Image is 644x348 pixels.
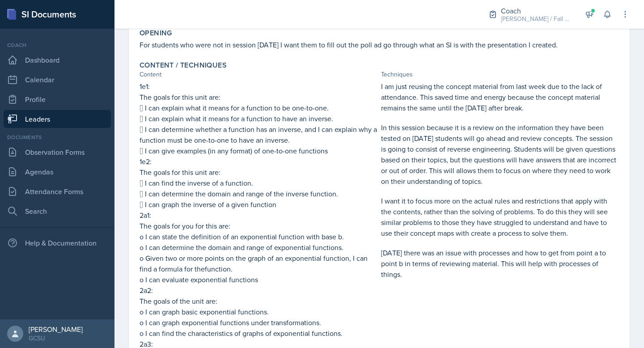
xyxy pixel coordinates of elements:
[4,163,111,181] a: Agendas
[140,328,377,339] p: o I can find the characteristics of graphs of exponential functions.
[140,156,377,167] p: 1e2:
[140,29,172,38] label: Opening
[4,71,111,89] a: Calendar
[140,124,377,145] p:  I can determine whether a function has an inverse, and I can explain why a function must be one...
[4,133,111,141] div: Documents
[29,334,83,343] div: GCSU
[4,143,111,161] a: Observation Forms
[140,210,377,221] p: 2a1:
[501,5,572,16] div: Coach
[140,145,377,156] p:  I can give examples (in any format) of one-to-one functions
[140,274,377,285] p: o I can evaluate exponential functions
[140,199,377,210] p:  I can graph the inverse of a given function
[140,285,377,296] p: 2a2:
[381,122,619,187] p: In this session because it is a review on the information they have been tested on [DATE] student...
[140,317,377,328] p: o I can graph exponential functions under transformations.
[4,182,111,200] a: Attendance Forms
[4,234,111,252] div: Help & Documentation
[140,296,377,306] p: The goals of the unit are:
[4,90,111,108] a: Profile
[381,81,619,113] p: I am just reusing the concept material from last week due to the lack of attendance. This saved t...
[140,61,227,70] label: Content / Techniques
[381,195,619,238] p: I want it to focus more on the actual rules and restrictions that apply with the contents, rather...
[140,70,377,79] div: Content
[29,325,83,334] div: [PERSON_NAME]
[140,306,377,317] p: o I can graph basic exponential functions.
[140,113,377,124] p:  I can explain what it means for a function to have an inverse.
[381,70,619,79] div: Techniques
[4,51,111,69] a: Dashboard
[381,247,619,280] p: [DATE] there was an issue with processes and how to get from point a to point b in terms of revie...
[501,14,572,24] div: [PERSON_NAME] / Fall 2025
[140,81,377,92] p: 1e1:
[140,39,619,50] p: For students who were not in session [DATE] I want them to fill out the poll ad go through what a...
[140,92,377,102] p: The goals for this unit are:
[140,253,377,274] p: o Given two or more points on the graph of an exponential function, I can find a formula for thef...
[140,242,377,253] p: o I can determine the domain and range of exponential functions.
[4,110,111,128] a: Leaders
[140,188,377,199] p:  I can determine the domain and range of the inverse function.
[4,41,111,49] div: Coach
[140,102,377,113] p:  I can explain what it means for a function to be one-to-one.
[140,231,377,242] p: o I can state the definition of an exponential function with base b.
[140,221,377,231] p: The goals for you for this are:
[140,167,377,178] p: The goals for this unit are:
[140,178,377,188] p:  I can find the inverse of a function.
[4,202,111,220] a: Search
